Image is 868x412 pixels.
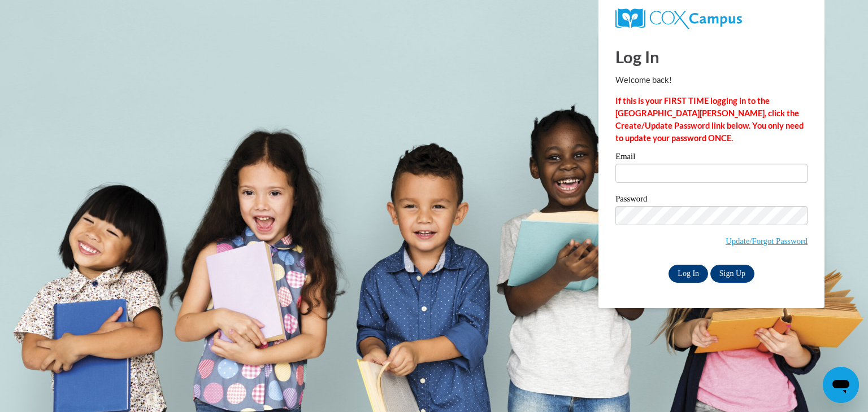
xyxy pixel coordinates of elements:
[615,74,808,86] p: Welcome back!
[615,8,808,29] a: COX Campus
[615,152,808,164] label: Email
[615,45,808,68] h1: Log In
[669,265,708,283] input: Log In
[726,236,808,246] a: Update/Forgot Password
[615,96,804,143] strong: If this is your FIRST TIME logging in to the [GEOGRAPHIC_DATA][PERSON_NAME], click the Create/Upd...
[615,195,808,206] label: Password
[710,265,754,283] a: Sign Up
[823,367,859,403] iframe: Button to launch messaging window
[615,8,742,29] img: COX Campus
